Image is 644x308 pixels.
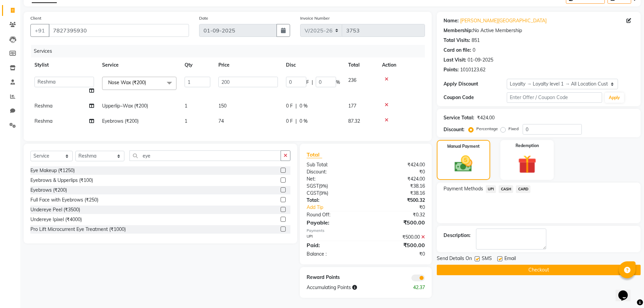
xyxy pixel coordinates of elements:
span: | [312,79,313,86]
div: No Active Membership [444,27,634,34]
div: ₹500.32 [366,197,430,204]
div: ₹500.00 [366,218,430,227]
label: Invoice Number [300,15,330,21]
div: Undereye Ipixel (₹4000) [30,216,82,223]
div: Membership: [444,27,473,34]
button: +91 [30,24,49,37]
span: 74 [218,118,224,124]
div: Accumulating Points [302,284,398,291]
label: Fixed [508,126,519,132]
span: CASH [499,185,513,193]
th: Qty [181,57,214,73]
span: 0 F [286,102,293,110]
span: 0 % [300,102,308,110]
div: Round Off: [302,211,366,218]
div: Eyebrows & Upperlips (₹100) [30,177,93,184]
div: Eyebrows (₹200) [30,187,67,194]
a: Add Tip [302,204,376,211]
input: Search or Scan [129,150,281,161]
span: Payment Methods [444,185,483,192]
div: ₹38.16 [366,190,430,197]
div: 42.37 [398,284,430,291]
a: x [146,79,149,86]
div: ₹424.00 [366,175,430,183]
div: 01-09-2025 [468,56,493,64]
div: Points: [444,66,459,73]
button: Apply [605,93,624,103]
span: UPI [486,185,496,193]
th: Stylist [30,57,98,73]
div: Description: [444,232,471,239]
input: Search by Name/Mobile/Email/Code [49,24,189,37]
div: 851 [472,37,480,44]
div: Payments [307,228,425,234]
div: Services [31,45,430,57]
span: SMS [482,255,492,263]
span: CARD [516,185,530,193]
span: % [336,79,340,86]
div: Service Total: [444,114,474,121]
div: Net: [302,175,366,183]
th: Service [98,57,181,73]
span: 236 [348,77,356,83]
iframe: chat widget [616,281,637,301]
div: ₹0.32 [366,211,430,218]
div: Discount: [302,168,366,175]
div: ₹38.16 [366,183,430,190]
label: Manual Payment [447,143,480,149]
div: ₹500.00 [366,241,430,249]
div: ( ) [302,190,366,197]
div: ₹0 [366,251,430,258]
span: CGST [307,190,319,196]
div: Discount: [444,126,464,133]
span: | [295,102,297,110]
div: ₹0 [377,204,430,211]
span: Eyebrows (₹200) [102,118,139,124]
img: _gift.svg [512,153,542,176]
div: ₹500.00 [366,234,430,241]
span: Upperlip~Wax (₹200) [102,103,148,109]
div: Total Visits: [444,37,470,44]
span: Send Details On [437,255,472,263]
div: ₹424.00 [477,114,495,121]
div: Eye Makeup (₹1250) [30,167,75,174]
span: F [306,79,309,86]
span: 0 % [300,118,308,125]
span: 1 [185,118,187,124]
th: Action [378,57,425,73]
div: Paid: [302,241,366,249]
span: 0 F [286,118,293,125]
span: | [295,118,297,125]
div: Full Face with Eyebrows (₹250) [30,196,98,204]
img: _cash.svg [449,153,478,174]
div: Coupon Code [444,94,507,101]
div: ₹0 [366,168,430,175]
span: 1 [185,103,187,109]
div: UPI [302,234,366,241]
div: Apply Discount [444,80,507,88]
div: Pro Lift Microcurrent Eye Treatment (₹1000) [30,226,126,233]
div: Card on file: [444,47,471,54]
button: Checkout [437,265,641,275]
span: 9% [320,190,327,196]
label: Client [30,15,41,21]
span: 87.32 [348,118,360,124]
div: Undereye Peel (₹3500) [30,206,80,213]
span: Total [307,151,322,158]
div: Reward Points [302,274,366,281]
a: [PERSON_NAME][GEOGRAPHIC_DATA] [460,17,547,24]
div: 0 [473,47,475,54]
div: Balance : [302,251,366,258]
div: ₹424.00 [366,161,430,168]
th: Price [214,57,282,73]
div: Total: [302,197,366,204]
div: Sub Total: [302,161,366,168]
div: Payable: [302,218,366,227]
span: Email [504,255,516,263]
span: Reshma [34,118,52,124]
span: SGST [307,183,319,189]
label: Percentage [476,126,498,132]
div: Name: [444,17,459,24]
input: Enter Offer / Coupon Code [507,92,602,103]
span: Reshma [34,103,52,109]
